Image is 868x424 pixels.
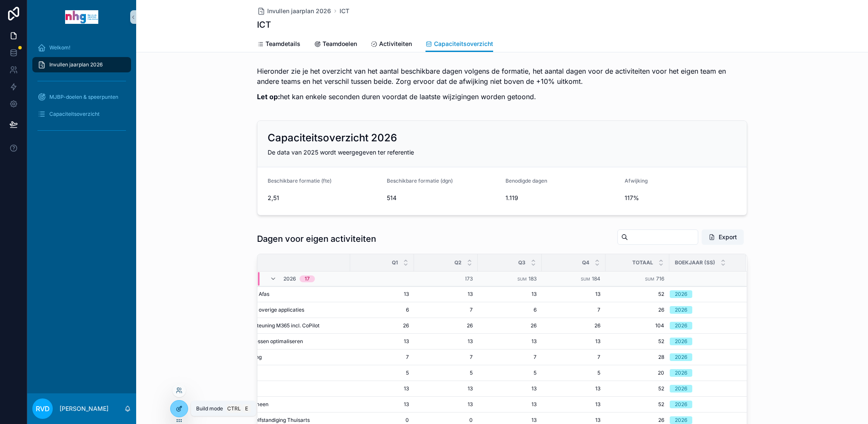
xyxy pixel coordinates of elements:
[528,275,537,282] span: 183
[257,7,331,15] a: Invullen jaarplan 2026
[611,307,664,313] a: 26
[483,370,537,376] span: 5
[592,275,600,282] span: 184
[211,401,345,408] a: Onvoorzien - Algemeen
[226,404,242,413] span: Ctrl
[675,369,687,377] div: 2026
[340,7,349,15] a: ICT
[65,10,98,24] img: App logo
[211,307,345,313] a: Functioneel beheer overige applicaties
[387,178,453,184] span: Beschikbare formatie (dgn)
[611,338,664,345] span: 52
[419,385,473,392] a: 13
[675,259,715,266] span: BoekJaar (SS)
[355,370,409,376] a: 5
[32,89,131,105] a: MJBP-doelen & speerpunten
[268,194,380,202] span: 2,51
[483,417,537,424] a: 13
[517,277,527,281] small: Sum
[60,404,108,413] p: [PERSON_NAME]
[49,61,103,68] span: Invullen jaarplan 2026
[211,322,320,329] span: Functionele ondersteuning M365 incl. CoPilot
[419,322,473,329] a: 26
[419,291,473,298] a: 13
[611,370,664,376] a: 20
[211,417,345,424] a: Onvoorzien - Verzelfstandiging Thuisarts
[425,36,493,52] a: Capaciteitsoverzicht
[355,417,409,424] a: 0
[211,322,345,329] a: Functionele ondersteuning M365 incl. CoPilot
[670,401,736,408] a: 2026
[268,178,331,184] span: Beschikbare formatie (fte)
[611,401,664,408] span: 52
[355,385,409,392] span: 13
[547,338,600,345] span: 13
[283,275,296,282] span: 2026
[257,19,271,31] h1: ICT
[611,354,664,361] span: 28
[670,416,736,424] a: 2026
[702,229,744,245] button: Export
[611,417,664,424] a: 26
[419,370,473,376] a: 5
[483,354,537,361] a: 7
[49,44,70,51] span: Welkom!
[675,416,687,424] div: 2026
[518,259,525,266] span: Q3
[670,338,736,345] a: 2026
[355,401,409,408] a: 13
[581,277,590,281] small: Sum
[547,354,600,361] span: 7
[305,275,310,282] div: 17
[483,385,537,392] a: 13
[547,385,600,392] a: 13
[547,322,600,329] a: 26
[434,40,493,48] span: Capaciteitsoverzicht
[211,354,345,361] a: Informatiebeveiliging
[675,401,687,408] div: 2026
[547,370,600,376] a: 5
[355,307,409,313] span: 6
[211,307,304,313] span: Functioneel beheer overige applicaties
[656,275,664,282] span: 716
[611,291,664,298] a: 52
[670,353,736,361] a: 2026
[419,401,473,408] a: 13
[371,36,412,53] a: Activiteiten
[355,354,409,361] a: 7
[257,36,300,53] a: Teamdetails
[355,322,409,329] a: 26
[419,307,473,313] span: 7
[379,40,412,48] span: Activiteiten
[675,338,687,345] div: 2026
[675,306,687,314] div: 2026
[419,354,473,361] a: 7
[675,353,687,361] div: 2026
[196,405,223,412] span: Build mode
[547,417,600,424] a: 13
[582,259,589,266] span: Q4
[670,369,736,377] a: 2026
[670,306,736,314] a: 2026
[257,92,280,101] strong: Let op:
[675,322,687,329] div: 2026
[675,290,687,298] div: 2026
[419,417,473,424] a: 0
[483,322,537,329] a: 26
[454,259,462,266] span: Q2
[670,385,736,392] a: 2026
[257,92,747,102] p: het kan enkele seconden duren voordat de laatste wijzigingen worden getoond.
[387,194,499,202] span: 514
